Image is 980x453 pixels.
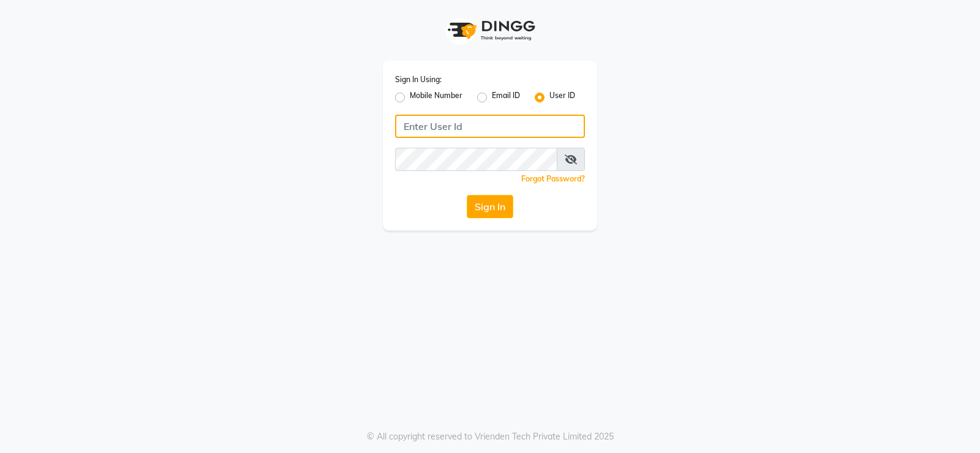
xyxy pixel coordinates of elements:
[441,12,539,48] img: logo1.svg
[492,90,520,105] label: Email ID
[549,90,575,105] label: User ID
[521,174,585,183] a: Forgot Password?
[395,115,585,138] input: Username
[395,148,557,171] input: Username
[395,74,442,85] label: Sign In Using:
[410,90,462,105] label: Mobile Number
[467,195,513,218] button: Sign In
